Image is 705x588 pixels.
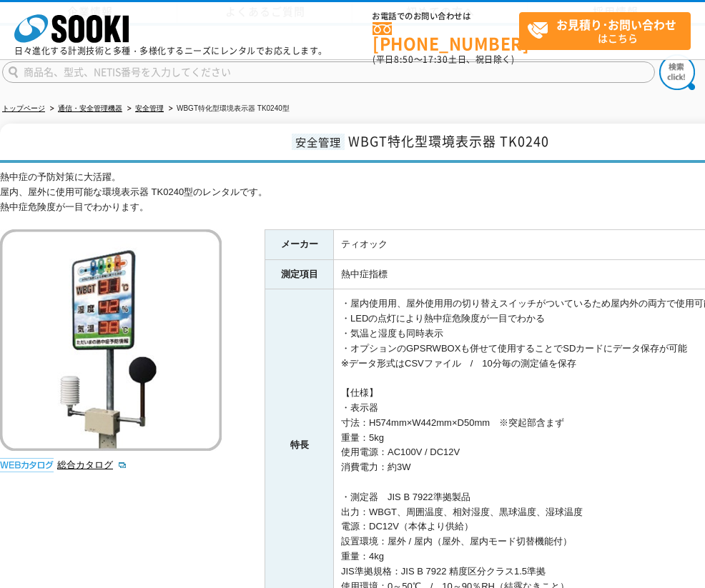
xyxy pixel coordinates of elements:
[519,12,691,50] a: お見積り･お問い合わせはこちら
[2,61,655,83] input: 商品名、型式、NETIS番号を入力してください
[14,46,327,55] p: 日々進化する計測技術と多種・多様化するニーズにレンタルでお応えします。
[135,104,164,112] a: 安全管理
[659,54,695,90] img: btn_search.png
[373,53,514,66] span: (平日 ～ 土日、祝日除く)
[394,53,414,66] span: 8:50
[292,134,345,150] span: 安全管理
[348,131,549,151] span: WBGT特化型環境表示器 TK0240
[556,16,676,33] strong: お見積り･お問い合わせ
[58,104,122,112] a: 通信・安全管理機器
[373,22,519,51] a: [PHONE_NUMBER]
[527,13,690,49] span: はこちら
[57,459,127,470] a: 総合カタログ
[166,101,290,116] li: WBGT特化型環境表示器 TK0240型
[265,229,334,259] th: メーカー
[265,259,334,289] th: 測定項目
[2,104,45,112] a: トップページ
[423,53,448,66] span: 17:30
[373,12,519,21] span: お電話でのお問い合わせは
